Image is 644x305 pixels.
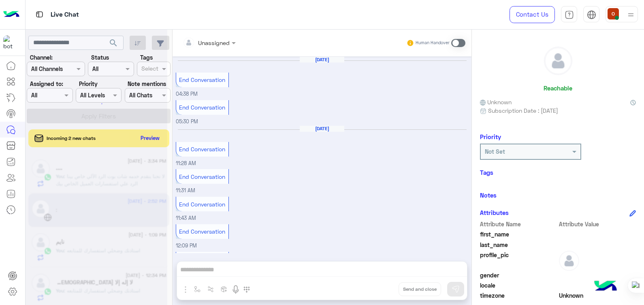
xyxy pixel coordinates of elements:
[34,9,45,19] img: tab
[179,228,225,235] span: End Conversation
[480,230,557,238] span: first_name
[176,118,198,125] span: 05:30 PM
[176,215,196,221] span: 11:43 AM
[559,251,579,271] img: defaultAdmin.png
[608,8,619,19] img: userImage
[89,97,103,111] div: loading...
[488,106,558,115] span: Subscription Date : [DATE]
[559,291,636,300] span: Unknown
[176,91,198,97] span: 04:38 PM
[176,160,196,166] span: 11:28 AM
[300,126,344,131] h6: [DATE]
[544,47,572,75] img: defaultAdmin.png
[480,291,557,300] span: timezone
[3,6,19,23] img: Logo
[140,64,158,75] div: Select
[480,209,509,216] h6: Attributes
[510,6,555,23] a: Contact Us
[480,98,512,106] span: Unknown
[480,281,557,290] span: locale
[480,271,557,279] span: gender
[561,6,577,23] a: tab
[480,241,557,249] span: last_name
[300,57,344,62] h6: [DATE]
[51,9,79,20] p: Live Chat
[416,40,450,46] small: Human Handover
[559,220,636,228] span: Attribute Value
[559,271,636,279] span: null
[179,201,225,208] span: End Conversation
[179,76,225,83] span: End Conversation
[480,169,636,176] h6: Tags
[626,10,636,20] img: profile
[176,187,195,193] span: 11:31 AM
[591,273,620,301] img: hulul-logo.png
[179,104,225,111] span: End Conversation
[399,282,441,296] button: Send and close
[3,35,18,50] img: 114004088273201
[480,133,501,140] h6: Priority
[179,173,225,180] span: End Conversation
[480,220,557,228] span: Attribute Name
[179,146,225,152] span: End Conversation
[480,251,557,269] span: profile_pic
[565,10,574,19] img: tab
[176,243,197,249] span: 12:09 PM
[559,281,636,290] span: null
[544,84,572,92] h6: Reachable
[587,10,596,19] img: tab
[480,191,497,199] h6: Notes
